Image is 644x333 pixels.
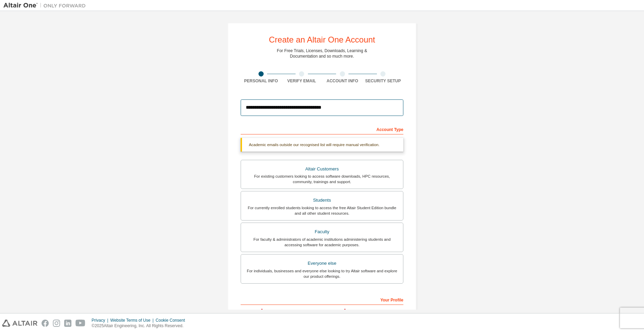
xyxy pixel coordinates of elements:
[281,78,322,84] div: Verify Email
[324,308,403,314] label: Last Name
[92,323,189,329] p: © 2025 Altair Engineering, Inc. All Rights Reserved.
[245,268,399,279] div: For individuals, businesses and everyone else looking to try Altair software and explore our prod...
[245,227,399,237] div: Faculty
[245,174,399,185] div: For existing customers looking to access software downloads, HPC resources, community, trainings ...
[241,138,403,152] div: Academic emails outside our recognised list will require manual verification.
[76,320,85,327] img: youtube.svg
[64,320,71,327] img: linkedin.svg
[277,48,367,59] div: For Free Trials, Licenses, Downloads, Learning & Documentation and so much more.
[42,320,49,327] img: facebook.svg
[53,320,60,327] img: instagram.svg
[156,318,189,323] div: Cookie Consent
[92,318,110,323] div: Privacy
[241,308,320,314] label: First Name
[245,237,399,248] div: For faculty & administrators of academic institutions administering students and accessing softwa...
[241,294,403,305] div: Your Profile
[241,78,281,84] div: Personal Info
[363,78,404,84] div: Security Setup
[245,259,399,268] div: Everyone else
[322,78,363,84] div: Account Info
[2,320,37,327] img: altair_logo.svg
[110,318,156,323] div: Website Terms of Use
[241,123,403,134] div: Account Type
[245,195,399,205] div: Students
[3,2,89,9] img: Altair One
[269,36,375,44] div: Create an Altair One Account
[245,205,399,216] div: For currently enrolled students looking to access the free Altair Student Edition bundle and all ...
[245,164,399,174] div: Altair Customers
